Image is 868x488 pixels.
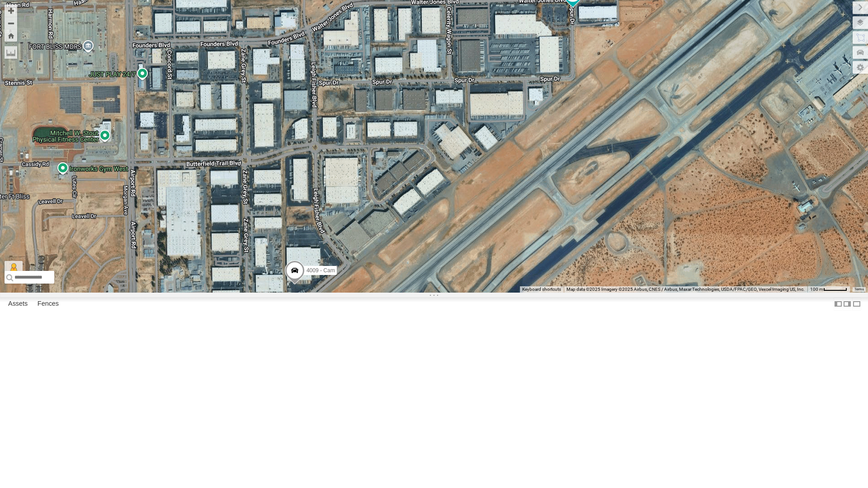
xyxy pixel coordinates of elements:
label: Measure [5,46,17,59]
label: Dock Summary Table to the Left [834,297,843,310]
button: Zoom Home [5,29,17,42]
span: Map data ©2025 Imagery ©2025 Airbus, CNES / Airbus, Maxar Technologies, USDA/FPAC/GEO, Vexcel Ima... [566,287,805,292]
label: Dock Summary Table to the Right [843,297,852,310]
label: Assets [4,298,32,310]
button: Zoom out [5,17,17,29]
label: Map Settings [853,61,868,74]
a: Terms [854,288,864,291]
button: Zoom in [5,5,17,17]
span: 4009 - Cam [307,267,335,273]
button: Map Scale: 100 m per 49 pixels [807,286,850,293]
label: Hide Summary Table [852,297,861,310]
span: 100 m [810,287,823,292]
button: Drag Pegman onto the map to open Street View [5,261,23,279]
button: Keyboard shortcuts [522,286,561,293]
label: Fences [33,298,63,310]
